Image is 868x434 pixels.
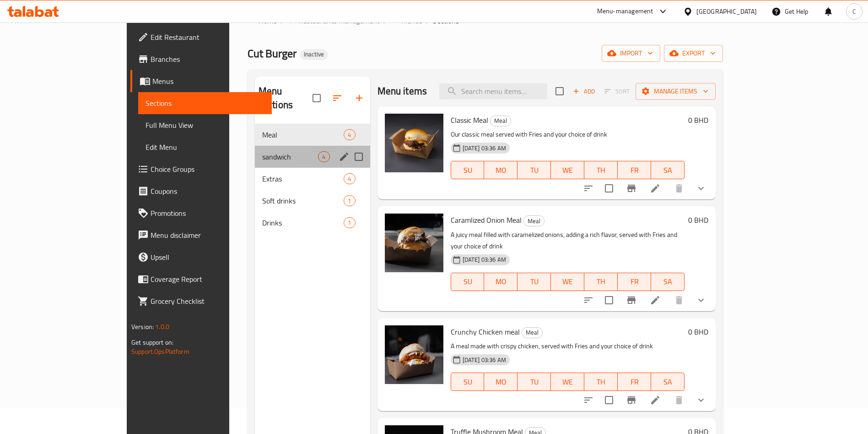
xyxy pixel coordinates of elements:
input: search [439,83,547,99]
button: FR [618,161,651,179]
div: Extras4 [255,168,370,190]
span: Edit Restaurant [151,32,264,43]
a: Branches [130,48,272,70]
span: Upsell [151,252,264,263]
button: WE [551,273,584,291]
a: Coverage Report [130,268,272,290]
button: import [602,45,660,62]
a: Choice Groups [130,158,272,180]
span: TH [588,275,614,288]
button: show more [690,177,712,199]
span: 1 [344,219,355,227]
span: Select to update [599,291,619,310]
h6: 0 BHD [688,325,708,338]
button: delete [668,389,690,411]
span: Menus [401,15,422,26]
span: 4 [318,153,329,161]
span: Extras [262,173,344,184]
span: Select to update [599,390,619,410]
h6: 0 BHD [688,214,708,226]
div: Meal [490,115,511,126]
a: Coupons [130,180,272,202]
span: Inactive [300,50,328,58]
button: show more [690,389,712,411]
button: MO [484,161,518,179]
button: FR [618,273,651,291]
span: FR [621,375,647,389]
button: Branch-specific-item [620,389,642,411]
li: / [426,15,429,26]
span: SA [655,164,681,177]
svg: Show Choices [695,395,706,406]
span: WE [555,164,581,177]
span: import [609,48,653,59]
h6: 0 BHD [688,114,708,126]
span: WE [555,275,581,288]
span: TU [521,164,547,177]
button: MO [484,273,518,291]
span: Meal [522,327,542,338]
button: MO [484,373,518,391]
span: FR [621,275,647,288]
span: Meal [262,129,344,140]
img: Crunchy Chicken meal [385,325,443,384]
span: SA [655,275,681,288]
span: sandwich [262,151,318,162]
button: SA [651,373,685,391]
span: Drinks [262,217,344,228]
span: Select to update [599,179,619,198]
span: Sections [146,98,264,109]
button: SU [451,273,485,291]
a: Edit menu item [650,395,661,406]
button: export [664,45,723,62]
button: WE [551,373,584,391]
button: show more [690,289,712,311]
img: Classic Meal [385,114,443,172]
button: delete [668,177,690,199]
li: / [280,15,284,26]
span: Soft drinks [262,195,344,206]
h2: Menu sections [259,84,313,112]
span: Select section [550,82,569,101]
span: TH [588,375,614,389]
svg: Show Choices [695,295,706,306]
a: Restaurants management [287,15,380,27]
p: A meal made with crispy chicken, served with Fries and your choice of drink [451,341,685,352]
button: FR [618,373,651,391]
button: Branch-specific-item [620,177,642,199]
a: Full Menu View [138,114,272,136]
span: Cut Burger [248,43,297,64]
span: Menu disclaimer [151,230,264,241]
div: items [318,151,329,162]
button: Add section [348,87,370,109]
a: Promotions [130,202,272,224]
button: TU [518,161,551,179]
span: SU [455,375,481,389]
a: Grocery Checklist [130,290,272,312]
button: TU [518,273,551,291]
span: Version: [131,321,154,333]
button: sort-choices [577,177,599,199]
span: SU [455,164,481,177]
button: Add [569,84,598,99]
div: Soft drinks1 [255,190,370,212]
span: [DATE] 03:36 AM [459,144,510,153]
button: sort-choices [577,289,599,311]
div: Meal4 [255,124,370,146]
span: SA [655,375,681,389]
a: Menus [390,15,422,27]
div: Inactive [300,49,328,60]
span: Crunchy Chicken meal [451,325,520,339]
a: Edit menu item [650,183,661,194]
span: Menus [152,76,264,87]
span: [DATE] 03:36 AM [459,255,510,264]
a: Edit menu item [650,295,661,306]
div: items [344,217,355,228]
span: TU [521,375,547,389]
span: export [671,48,716,59]
span: Select section first [598,84,636,99]
a: Menus [130,70,272,92]
p: A juicy meal filled with caramelized onions, adding a rich flavor, served with Fries and your cho... [451,229,685,252]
